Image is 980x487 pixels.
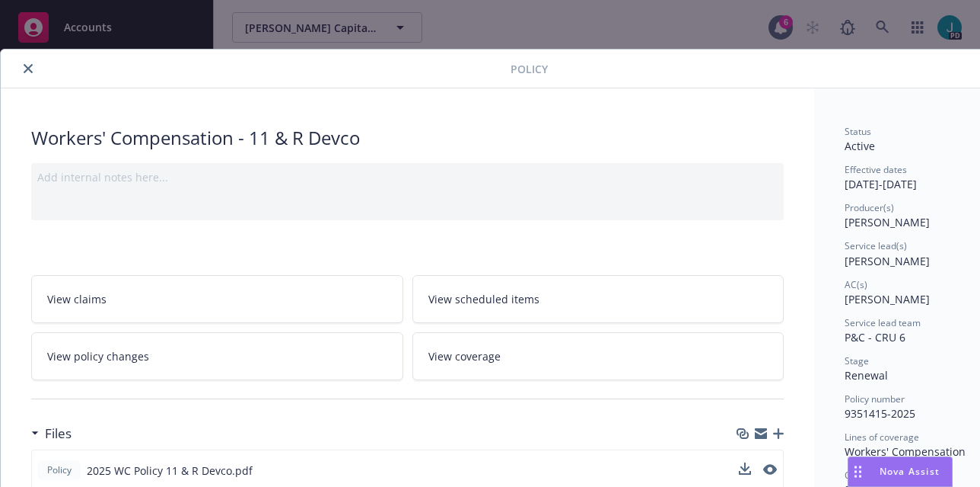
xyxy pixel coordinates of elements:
a: View scheduled items [412,275,784,323]
span: Stage [845,354,869,367]
span: [PERSON_NAME] [845,254,930,268]
span: Policy [511,61,548,77]
a: View claims [31,275,403,323]
div: Workers' Compensation - 11 & R Devco [31,125,784,151]
span: 2025 WC Policy 11 & R Devco.pdf [87,463,253,479]
div: Files [31,424,72,444]
span: Carrier [845,469,875,482]
span: P&C - CRU 6 [845,330,905,344]
span: Policy [44,463,75,477]
span: 9351415-2025 [845,406,915,421]
span: View policy changes [47,348,149,364]
span: [PERSON_NAME] [845,292,930,306]
span: Policy number [845,392,905,405]
button: Nova Assist [848,457,953,487]
span: View claims [47,291,107,307]
span: Active [845,139,875,153]
span: [PERSON_NAME] [845,215,930,229]
button: close [19,59,37,78]
span: View scheduled items [428,291,539,307]
button: preview file [763,463,777,479]
span: Nova Assist [880,465,940,478]
span: Service lead(s) [845,239,907,252]
span: Effective dates [845,163,907,176]
button: preview file [763,464,777,475]
button: download file [739,463,751,479]
span: AC(s) [845,278,867,291]
span: Renewal [845,368,888,383]
div: Add internal notes here... [37,169,778,185]
span: Status [845,125,871,138]
span: Service lead team [845,316,921,329]
a: View coverage [412,332,784,380]
span: Workers' Compensation [845,444,966,459]
button: download file [739,463,751,475]
span: Lines of coverage [845,431,919,444]
div: Drag to move [848,457,867,486]
span: Producer(s) [845,201,894,214]
span: View coverage [428,348,501,364]
a: View policy changes [31,332,403,380]
h3: Files [45,424,72,444]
